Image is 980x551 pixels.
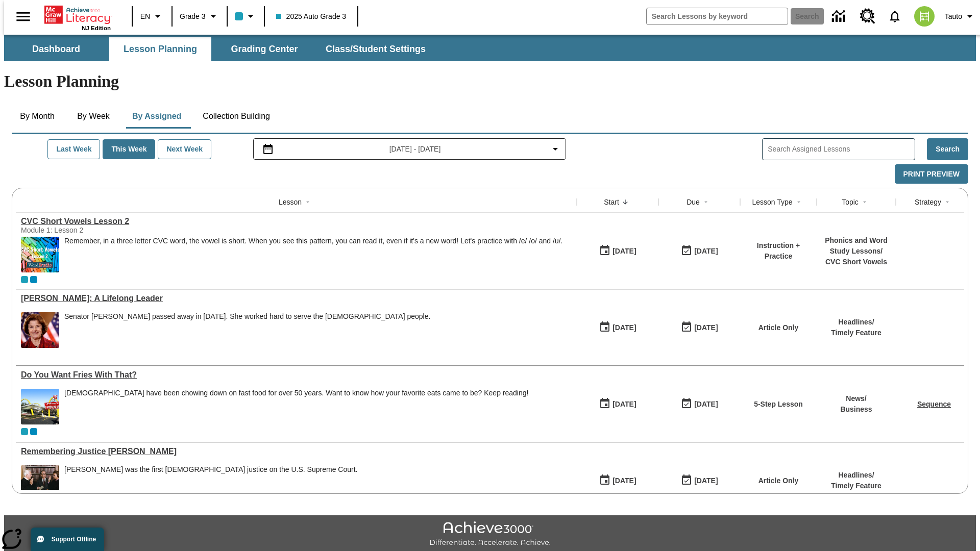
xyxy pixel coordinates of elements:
[612,321,636,334] div: [DATE]
[842,197,859,207] div: Topic
[64,312,430,348] div: Senator Dianne Feinstein passed away in September 2023. She worked hard to serve the American peo...
[52,536,96,543] span: Support Offline
[68,104,119,129] button: By Week
[854,3,881,30] a: Resource Center, Will open in new tab
[276,11,347,22] span: 2025 Auto Grade 3
[21,428,28,435] div: Current Class
[826,3,854,31] a: Data Center
[279,197,302,207] div: Lesson
[21,447,572,456] a: Remembering Justice O'Connor, Lessons
[31,528,104,551] button: Support Offline
[754,399,803,410] p: 5-Step Lesson
[752,197,792,207] div: Lesson Type
[914,6,935,27] img: avatar image
[136,7,168,26] button: Language: EN, Select a language
[180,11,206,22] span: Grade 3
[21,312,59,348] img: Senator Dianne Feinstein of California smiles with the U.S. flag behind her.
[4,72,976,91] h1: Lesson Planning
[927,138,968,160] button: Search
[103,139,155,159] button: This Week
[82,25,111,31] span: NJ Edition
[694,474,718,487] div: [DATE]
[549,143,561,155] svg: Collapse Date Range Filter
[302,196,314,208] button: Sort
[840,404,872,415] p: Business
[64,389,528,424] span: Americans have been chowing down on fast food for over 50 years. Want to know how your favorite e...
[859,196,871,208] button: Sort
[612,398,636,411] div: [DATE]
[700,196,712,208] button: Sort
[158,139,211,159] button: Next Week
[140,11,150,22] span: EN
[677,241,721,261] button: 09/19/25: Last day the lesson can be accessed
[768,142,915,157] input: Search Assigned Lessons
[596,318,640,337] button: 09/19/25: First time the lesson was available
[64,237,562,245] p: Remember, in a three letter CVC word, the vowel is short. When you see this pattern, you can read...
[687,197,700,207] div: Due
[21,294,572,303] a: Dianne Feinstein: A Lifelong Leader, Lessons
[895,164,968,184] button: Print Preview
[619,196,631,208] button: Sort
[694,245,718,258] div: [DATE]
[47,139,100,159] button: Last Week
[840,393,872,404] p: News /
[258,143,562,155] button: Select the date range menu item
[612,474,636,487] div: [DATE]
[44,4,111,31] div: Home
[831,328,881,338] p: Timely Feature
[21,226,174,234] div: Module 1: Lesson 2
[941,196,953,208] button: Sort
[596,241,640,261] button: 09/19/25: First time the lesson was available
[21,217,572,226] a: CVC Short Vowels Lesson 2, Lessons
[694,321,718,334] div: [DATE]
[64,237,562,272] div: Remember, in a three letter CVC word, the vowel is short. When you see this pattern, you can read...
[908,3,941,30] button: Select a new avatar
[213,37,315,61] button: Grading Center
[758,322,799,333] p: Article Only
[4,37,435,61] div: SubNavbar
[758,475,799,486] p: Article Only
[694,398,718,411] div: [DATE]
[21,465,59,501] img: Chief Justice Warren Burger, wearing a black robe, holds up his right hand and faces Sandra Day O...
[831,317,881,328] p: Headlines /
[21,370,572,380] a: Do You Want Fries With That?, Lessons
[64,465,357,474] div: [PERSON_NAME] was the first [DEMOGRAPHIC_DATA] justice on the U.S. Supreme Court.
[317,37,434,61] button: Class/Student Settings
[745,240,812,262] p: Instruction + Practice
[389,144,441,155] span: [DATE] - [DATE]
[4,35,976,61] div: SubNavbar
[12,104,63,129] button: By Month
[604,197,619,207] div: Start
[8,2,38,32] button: Open side menu
[941,7,980,26] button: Profile/Settings
[596,394,640,414] button: 09/19/25: First time the lesson was available
[945,11,962,22] span: Tauto
[21,370,572,380] div: Do You Want Fries With That?
[21,294,572,303] div: Dianne Feinstein: A Lifelong Leader
[21,447,572,456] div: Remembering Justice O'Connor
[915,197,941,207] div: Strategy
[647,8,788,24] input: search field
[596,471,640,490] button: 09/19/25: First time the lesson was available
[612,245,636,258] div: [DATE]
[677,318,721,337] button: 09/19/25: Last day the lesson can be accessed
[124,104,189,129] button: By Assigned
[30,428,37,435] div: OL 2025 Auto Grade 4
[64,465,357,501] div: Sandra Day O'Connor was the first female justice on the U.S. Supreme Court.
[30,276,37,283] span: OL 2025 Auto Grade 4
[21,276,28,283] div: Current Class
[194,104,278,129] button: Collection Building
[5,37,107,61] button: Dashboard
[831,481,881,491] p: Timely Feature
[64,312,430,321] div: Senator [PERSON_NAME] passed away in [DATE]. She worked hard to serve the [DEMOGRAPHIC_DATA] people.
[109,37,211,61] button: Lesson Planning
[831,470,881,481] p: Headlines /
[677,471,721,490] button: 09/19/25: Last day the lesson can be accessed
[822,235,891,257] p: Phonics and Word Study Lessons /
[176,7,224,26] button: Grade: Grade 3, Select a grade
